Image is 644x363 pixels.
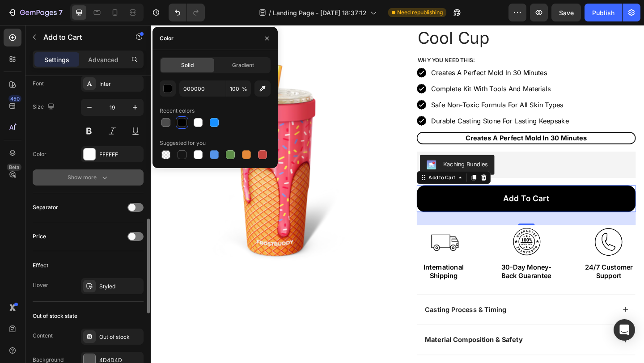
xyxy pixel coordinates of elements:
div: Kaching Bundles [318,147,367,156]
div: Content [33,332,53,340]
span: Landing Page - [DATE] 18:37:12 [273,8,367,17]
div: Price [33,232,46,241]
button: Add to cart [289,174,528,203]
p: Safe Non-Toxic Formula For All Skin Types [305,81,455,92]
p: Why You need this: [290,34,527,42]
h1: Cool Cup [289,2,528,27]
div: Out of stock state [33,312,77,320]
span: % [242,85,247,93]
p: Complete Kit With Tools And Materials [305,64,455,75]
div: Inter [99,80,141,88]
button: Save [551,4,581,21]
p: Add to Cart [43,32,119,42]
iframe: Design area [151,25,644,363]
div: Styled [99,283,141,291]
div: Undo/Redo [169,4,205,21]
div: Add to cart [384,183,434,194]
img: gempages_586276637461447515-c1b0b6fe-7aba-412c-8f3e-0391192bfae5.png [391,218,427,253]
span: Need republishing [397,8,443,17]
button: Publish [585,4,622,21]
span: Solid [181,61,194,69]
button: Kaching Bundles [293,141,374,163]
button: Show more [33,169,144,186]
div: Effect [33,262,48,270]
img: gempages_586276637461447515-8413eb51-4b4f-4317-91ab-86cd8ae0d6bd.png [481,218,517,253]
div: Open Intercom Messenger [614,319,635,341]
input: Eg: FFFFFF [179,80,226,97]
p: 24/7 Customer Support [470,259,527,278]
strong: Material Composition & Safety [298,338,405,346]
button: 7 [4,4,67,21]
img: gempages_586276637461447515-dc8c2d63-97e1-457f-8b09-2c783abdb88d.png [301,218,337,253]
div: Color [160,34,174,42]
p: International Shipping [290,259,347,278]
p: 30-Day Money-Back Guarantee [380,259,437,278]
div: Recent colors [160,107,195,115]
span: / [269,8,271,17]
div: Font [33,80,44,88]
div: Out of stock [99,333,141,341]
div: Separator [33,203,58,211]
p: Casting Process & Timing [298,305,387,314]
div: Hover [33,281,48,289]
p: Creates A Perfect Mold In 30 Minutes [305,46,455,57]
span: Save [559,9,574,17]
p: 7 [59,7,63,18]
div: Publish [592,8,614,17]
div: Beta [7,164,21,171]
span: Gradient [232,61,254,69]
div: Show more [68,173,109,182]
div: Suggested for you [160,139,206,147]
div: Size [33,101,56,113]
div: Add to Cart [301,162,333,170]
div: 450 [8,95,21,102]
p: Durable Casting Stone For Lasting Keepsake [305,99,455,110]
p: Creates A Perfect Mold In 30 Minutes [291,118,526,128]
img: KachingBundles.png [300,147,311,157]
div: FFFFFF [99,151,141,159]
div: Color [33,150,47,158]
p: Advanced [88,55,119,64]
p: Settings [44,55,69,64]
